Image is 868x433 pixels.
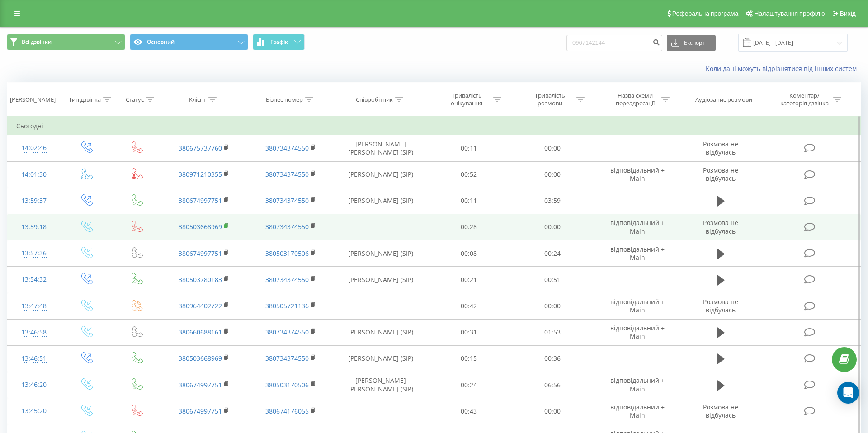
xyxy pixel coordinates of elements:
td: 00:28 [427,214,510,240]
span: Всі дзвінки [22,38,52,46]
td: 00:43 [427,398,510,424]
td: відповідальний + Main [594,240,681,267]
span: Розмова не відбулась [703,403,738,419]
td: 00:31 [427,319,510,345]
td: 00:21 [427,267,510,293]
div: Бізнес номер [266,96,303,104]
button: Основний [130,34,248,50]
td: 00:15 [427,345,510,372]
a: 380674176055 [265,407,309,415]
td: [PERSON_NAME] (SIP) [334,240,427,267]
button: Графік [253,34,305,50]
div: 13:59:37 [16,192,52,210]
a: 380503668969 [179,222,222,231]
a: 380674997751 [179,249,222,258]
span: Вихід [840,10,856,17]
td: відповідальний + Main [594,372,681,398]
a: 380964402722 [179,301,222,310]
div: Open Intercom Messenger [837,382,859,404]
a: 380674997751 [179,381,222,389]
td: 00:36 [510,345,594,372]
td: 00:51 [510,267,594,293]
td: 00:11 [427,188,510,214]
td: [PERSON_NAME] (SIP) [334,267,427,293]
div: Тривалість очікування [443,92,491,107]
div: Тривалість розмови [526,92,574,107]
a: 380503780183 [179,275,222,284]
div: 14:02:46 [16,139,52,157]
td: 03:59 [510,188,594,214]
td: 00:00 [510,293,594,319]
a: 380503170506 [265,381,309,389]
a: 380674997751 [179,407,222,415]
a: 380734374550 [265,275,309,284]
td: 00:00 [510,161,594,188]
button: Всі дзвінки [7,34,125,50]
div: Аудіозапис розмови [695,96,752,104]
div: Назва схеми переадресації [611,92,659,107]
div: 13:59:18 [16,218,52,236]
a: 380734374550 [265,170,309,179]
div: 13:57:36 [16,245,52,262]
span: Реферальна програма [672,10,739,17]
span: Налаштування профілю [754,10,825,17]
div: 13:46:20 [16,376,52,394]
a: 380505721136 [265,301,309,310]
a: 380971210355 [179,170,222,179]
div: Статус [126,96,144,104]
td: 00:00 [510,398,594,424]
td: 00:11 [427,135,510,161]
div: 13:46:58 [16,324,52,341]
td: 00:24 [510,240,594,267]
td: 00:42 [427,293,510,319]
td: [PERSON_NAME] [PERSON_NAME] (SIP) [334,135,427,161]
td: 06:56 [510,372,594,398]
a: 380734374550 [265,222,309,231]
input: Пошук за номером [566,35,662,51]
div: Тип дзвінка [69,96,101,104]
span: Розмова не відбулась [703,166,738,183]
td: [PERSON_NAME] (SIP) [334,161,427,188]
td: відповідальний + Main [594,293,681,319]
a: 380503668969 [179,354,222,362]
td: [PERSON_NAME] [PERSON_NAME] (SIP) [334,372,427,398]
div: 13:54:32 [16,271,52,288]
td: 00:52 [427,161,510,188]
td: 00:00 [510,214,594,240]
div: 14:01:30 [16,166,52,184]
button: Експорт [667,35,716,51]
span: Розмова не відбулась [703,218,738,235]
a: 380734374550 [265,196,309,205]
td: відповідальний + Main [594,319,681,345]
a: Коли дані можуть відрізнятися вiд інших систем [706,64,861,73]
td: відповідальний + Main [594,161,681,188]
td: 00:00 [510,135,594,161]
span: Розмова не відбулась [703,140,738,156]
div: Співробітник [356,96,393,104]
td: відповідальний + Main [594,214,681,240]
td: відповідальний + Main [594,398,681,424]
a: 380660688161 [179,328,222,336]
a: 380674997751 [179,196,222,205]
a: 380734374550 [265,354,309,362]
div: 13:45:20 [16,402,52,420]
a: 380734374550 [265,328,309,336]
div: Коментар/категорія дзвінка [778,92,831,107]
div: [PERSON_NAME] [10,96,56,104]
div: Клієнт [189,96,206,104]
a: 380734374550 [265,144,309,152]
div: 13:47:48 [16,297,52,315]
td: Сьогодні [7,117,861,135]
td: 00:08 [427,240,510,267]
td: 01:53 [510,319,594,345]
td: [PERSON_NAME] (SIP) [334,319,427,345]
td: [PERSON_NAME] (SIP) [334,345,427,372]
a: 380503170506 [265,249,309,258]
span: Графік [270,39,288,45]
td: 00:24 [427,372,510,398]
td: [PERSON_NAME] (SIP) [334,188,427,214]
span: Розмова не відбулась [703,297,738,314]
a: 380675737760 [179,144,222,152]
div: 13:46:51 [16,350,52,367]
